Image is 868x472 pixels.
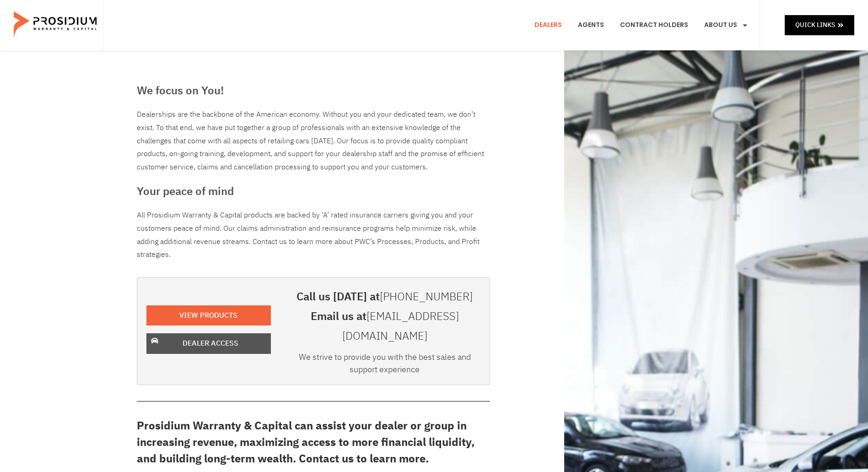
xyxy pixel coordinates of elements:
h3: Prosidium Warranty & Capital can assist your dealer or group in increasing revenue, maximizing ac... [137,418,490,467]
a: Dealer Access [146,333,271,354]
p: All Prosidium Warranty & Capital products are backed by ‘A’ rated insurance carriers giving you a... [137,209,490,261]
h3: Email us at [289,307,480,346]
h3: Call us [DATE] at [289,287,480,307]
div: We strive to provide you with the best sales and support experience [289,351,480,380]
nav: Menu [528,8,755,42]
span: Quick Links [795,19,835,31]
a: Dealers [528,8,569,42]
a: Agents [571,8,611,42]
a: [EMAIL_ADDRESS][DOMAIN_NAME] [342,308,459,344]
a: Quick Links [785,15,854,35]
a: Contract Holders [613,8,695,42]
a: [PHONE_NUMBER] [380,288,473,305]
a: View Products [146,305,271,326]
h3: We focus on You! [137,82,490,99]
span: View Products [179,309,237,322]
h3: Your peace of mind [137,183,490,200]
span: Dealer Access [183,337,238,350]
a: About Us [697,8,755,42]
span: Last Name [177,1,205,8]
div: Dealerships are the backbone of the American economy. Without you and your dedicated team, we don... [137,108,490,174]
